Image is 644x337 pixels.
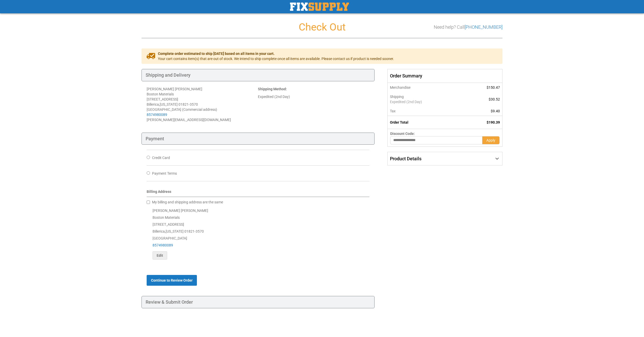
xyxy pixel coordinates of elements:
div: Shipping and Delivery [142,69,375,81]
a: 8574980089 [147,113,167,117]
th: Tax [387,106,464,116]
h1: Check Out [142,22,502,33]
span: $190.39 [487,120,500,124]
span: Product Details [390,156,421,161]
span: Shipping Method [258,87,286,91]
span: [US_STATE] [160,102,178,106]
span: $9.40 [491,109,500,113]
span: Continue to Review Order [151,278,193,282]
div: Expedited (2nd Day) [258,94,369,99]
a: [PHONE_NUMBER] [465,24,502,30]
span: $150.47 [487,85,500,90]
span: $30.52 [489,97,500,101]
span: Apply [486,138,495,142]
span: Credit Card [152,156,170,160]
span: Edit [157,253,163,257]
h3: Need help? Call [434,25,502,30]
div: Payment [142,133,375,145]
span: Your cart contains item(s) that are out of stock. We intend to ship complete once all items are a... [158,56,394,61]
div: Review & Submit Order [142,296,375,308]
span: Expedited (2nd Day) [390,99,462,104]
button: Apply [482,136,500,144]
div: [PERSON_NAME] [PERSON_NAME] Boston Materials [STREET_ADDRESS] Billerica , 01821-3570 [GEOGRAPHIC_... [147,207,369,260]
span: Discount Code: [390,132,415,136]
button: Continue to Review Order [147,275,197,286]
span: Shipping [390,95,404,99]
div: Billing Address [147,189,369,197]
span: My billing and shipping address are the same [152,200,223,204]
a: store logo [290,3,349,11]
th: Merchandise [387,83,464,92]
button: Edit [153,251,167,260]
address: [PERSON_NAME] [PERSON_NAME] Boston Materials [STREET_ADDRESS] Billerica , 01821-3570 [GEOGRAPHIC_... [147,86,258,122]
span: [PERSON_NAME][EMAIL_ADDRESS][DOMAIN_NAME] [147,118,231,122]
strong: : [258,87,287,91]
span: Order Summary [387,69,502,83]
span: [US_STATE] [166,229,184,233]
a: 8574980089 [153,243,173,247]
span: Payment Terms [152,171,177,175]
img: Fix Industrial Supply [290,3,349,11]
span: Complete order estimated to ship [DATE] based on all items in your cart. [158,51,394,56]
strong: Order Total [390,120,408,124]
